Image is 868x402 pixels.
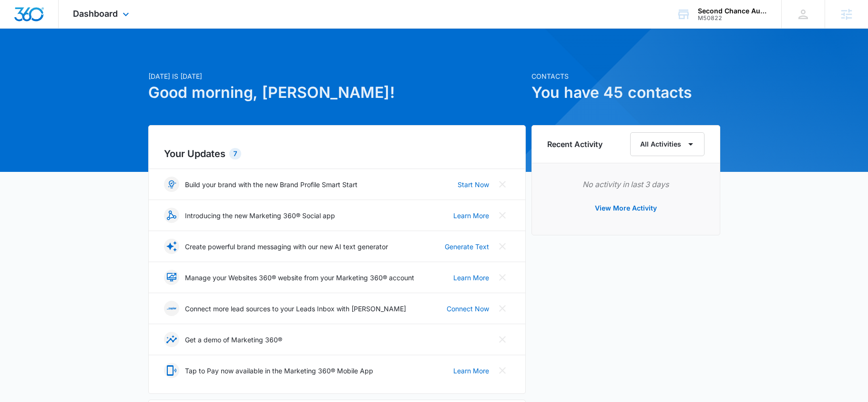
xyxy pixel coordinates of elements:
p: Get a demo of Marketing 360® [185,335,282,345]
a: Learn More [453,366,489,376]
p: Build your brand with the new Brand Profile Smart Start [185,180,357,190]
div: account id [698,15,767,21]
div: 7 [229,148,241,159]
h6: Recent Activity [547,138,602,150]
button: Close [495,177,510,192]
span: Dashboard [73,9,118,19]
a: Learn More [453,211,489,221]
h1: Good morning, [PERSON_NAME]! [148,81,526,104]
p: [DATE] is [DATE] [148,71,526,81]
button: View More Activity [585,197,666,220]
div: account name [698,7,767,15]
a: Start Now [458,180,489,190]
button: Close [495,208,510,223]
button: All Activities [630,132,705,156]
button: Close [495,301,510,316]
p: No activity in last 3 days [547,179,705,190]
p: Create powerful brand messaging with our new AI text generator [185,242,388,252]
button: Close [495,363,510,378]
h2: Your Updates [164,147,510,161]
p: Manage your Websites 360® website from your Marketing 360® account [185,273,414,283]
p: Introducing the new Marketing 360® Social app [185,211,335,221]
h1: You have 45 contacts [531,81,720,104]
a: Learn More [453,273,489,283]
button: Close [495,332,510,347]
p: Tap to Pay now available in the Marketing 360® Mobile App [185,366,373,376]
a: Generate Text [445,242,489,252]
p: Connect more lead sources to your Leads Inbox with [PERSON_NAME] [185,304,406,314]
button: Close [495,239,510,254]
button: Close [495,270,510,285]
a: Connect Now [447,304,489,314]
p: Contacts [531,71,720,81]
